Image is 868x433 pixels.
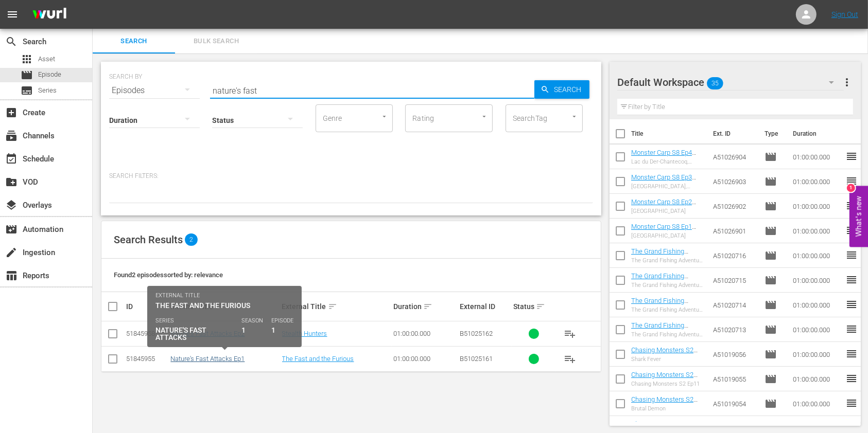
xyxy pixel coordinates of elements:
div: The Grand Fishing Adventure S1 Ep4 [631,257,705,264]
a: Chasing Monsters S2 Ep12 (Nature Version) [631,346,698,362]
span: B51025161 [460,355,493,363]
div: [GEOGRAPHIC_DATA] [631,208,705,214]
button: Open [569,112,579,121]
span: reorder [845,150,858,163]
td: A51026903 [709,169,761,194]
a: Monster Carp S8 Ep4 (Nature Version) [631,149,696,164]
div: Lac du Der-Chantecoq, [GEOGRAPHIC_DATA] [631,158,705,165]
a: Stealth Hunters [282,330,327,337]
span: reorder [845,397,858,409]
td: 01:00:00.000 [789,243,845,268]
td: A51020715 [709,268,761,293]
div: ID [126,302,167,311]
span: menu [6,8,19,21]
span: Episode [765,299,777,311]
td: 01:00:00.000 [789,342,845,367]
th: Title [631,119,707,148]
span: Channels [5,130,18,142]
th: Ext. ID [707,119,758,148]
div: External ID [460,302,510,311]
span: sort [536,302,545,311]
span: Episode [765,225,777,237]
a: The Grand Fishing Adventure S1 Ep4 (Nature Version) [631,247,688,270]
span: Episode [765,323,777,336]
div: Duration [393,300,457,313]
div: Internal Title [170,300,279,313]
div: 1 [847,184,855,192]
span: reorder [845,224,858,237]
img: ans4CAIJ8jUAAAAAAAAAAAAAAAAAAAAAAAAgQb4GAAAAAAAAAAAAAAAAAAAAAAAAJMjXAAAAAAAAAAAAAAAAAAAAAAAAgAT5G... [25,3,74,27]
td: A51026902 [709,194,761,219]
div: External Title [282,300,390,313]
a: Sign Out [831,10,858,19]
div: 51845955 [126,355,167,363]
td: A51020713 [709,317,761,342]
span: Create [5,106,18,119]
div: Status [513,300,554,313]
td: 01:00:00.000 [789,219,845,243]
div: [GEOGRAPHIC_DATA], [GEOGRAPHIC_DATA] [631,183,705,190]
button: more_vert [841,70,853,95]
div: Default Workspace [617,68,844,97]
div: Chasing Monsters S2 Ep11 [631,381,705,387]
span: Ingestion [5,246,18,259]
a: Nature's Fast Attacks Ep2 [170,330,245,337]
td: A51026901 [709,219,761,243]
a: Chasing Monsters S2 Ep11 (Nature Version) [631,371,698,386]
span: Schedule [5,153,18,165]
td: A51019056 [709,342,761,367]
a: Monster Carp S8 Ep3 (Nature Version) [631,173,696,189]
td: A51020716 [709,243,761,268]
span: Bulk Search [181,35,251,47]
span: Reports [5,269,18,282]
span: Episode [765,348,777,360]
span: reorder [845,274,858,286]
span: reorder [845,348,858,360]
div: The Grand Fishing Adventure S1 Ep1 [631,331,705,338]
div: Episodes [109,76,200,105]
a: The Fast and the Furious [282,355,354,363]
td: 01:00:00.000 [789,145,845,169]
span: Search [5,35,18,48]
div: [GEOGRAPHIC_DATA] [631,232,705,239]
span: Episode [765,200,777,212]
span: Episode [765,274,777,286]
a: Monster Carp S8 Ep2 (Nature Version) [631,198,696,213]
span: more_vert [841,76,853,88]
span: reorder [845,372,858,385]
span: reorder [845,175,858,187]
button: Search [534,80,589,99]
span: Episode [765,151,777,163]
span: Episode [765,249,777,262]
span: Search [550,80,589,99]
span: 35 [707,73,723,94]
td: A51026904 [709,145,761,169]
span: Search [99,35,169,47]
th: Duration [787,119,848,148]
span: Episode [38,69,61,80]
td: 01:00:00.000 [789,268,845,293]
span: VOD [5,176,18,188]
a: The Grand Fishing Adventure S1 Ep2 (Nature Version) [631,297,688,320]
td: A51019054 [709,391,761,416]
span: reorder [845,249,858,261]
span: sort [423,302,432,311]
span: sort [328,302,337,311]
p: Search Filters: [109,172,593,181]
a: The Grand Fishing Adventure S1 Ep3 (Nature Version) [631,272,688,295]
a: Nature's Fast Attacks Ep1 [170,355,245,363]
button: Open [379,112,389,121]
a: The Grand Fishing Adventure S1 Ep1 (Nature Version) [631,321,688,345]
div: Brutal Demon [631,405,705,412]
td: 01:00:00.000 [789,367,845,391]
td: A51019055 [709,367,761,391]
span: playlist_add [564,353,576,365]
span: B51025162 [460,330,493,337]
span: Episode [21,69,33,81]
div: 01:00:00.000 [393,355,457,363]
button: playlist_add [558,347,582,371]
button: Open Feedback Widget [849,186,868,247]
span: Search Results [114,233,183,246]
div: The Grand Fishing Adventure S1 Ep3 [631,282,705,288]
td: 01:00:00.000 [789,317,845,342]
